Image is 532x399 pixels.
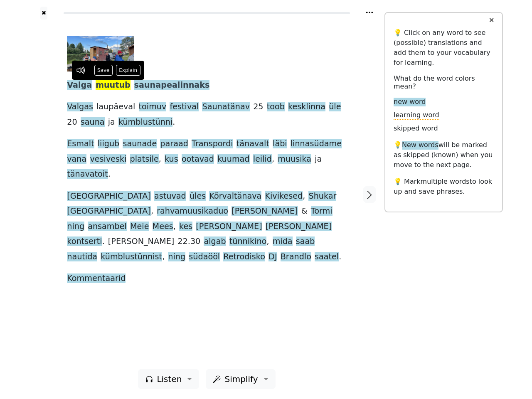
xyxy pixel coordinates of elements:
[484,13,499,28] button: ✕
[189,252,220,262] span: südaööl
[67,191,151,202] span: [GEOGRAPHIC_DATA]
[159,154,161,165] span: ,
[108,236,174,247] span: [PERSON_NAME]
[291,139,342,149] span: linnasüdame
[154,191,186,202] span: astuvad
[123,139,157,149] span: saunade
[339,252,341,262] span: .
[168,252,185,262] span: ning
[172,117,175,128] span: .
[170,102,199,112] span: festival
[162,252,165,262] span: ,
[315,154,322,165] span: ja
[67,117,77,128] span: 20
[157,373,182,385] span: Listen
[329,102,341,112] span: üle
[402,141,438,150] span: New words
[315,252,339,262] span: saatel
[196,222,262,232] span: [PERSON_NAME]
[67,252,97,262] span: nautida
[311,206,332,217] span: Tormi
[98,139,120,149] span: liigub
[267,102,285,112] span: toob
[278,154,311,165] span: muusika
[209,191,261,202] span: Kõrvaltänava
[394,98,426,106] span: new word
[134,80,210,91] span: saunapealinnaks
[108,117,115,128] span: ja
[303,191,305,202] span: ,
[67,206,151,217] span: [GEOGRAPHIC_DATA]
[190,236,200,247] span: 30
[173,222,176,232] span: ,
[273,236,293,247] span: mida
[223,252,265,262] span: Retrodisko
[90,154,126,165] span: vesiveski
[229,236,267,247] span: tünnikino
[288,102,325,112] span: kesklinna
[116,65,140,76] button: Explain
[266,222,332,232] span: [PERSON_NAME]
[253,102,263,112] span: 25
[67,139,94,149] span: Esmalt
[301,206,308,217] span: &
[273,139,287,149] span: läbi
[394,111,439,120] span: learning word
[204,236,226,247] span: algab
[108,169,111,180] span: .
[296,236,315,247] span: saab
[192,139,233,149] span: Transpordi
[308,191,336,202] span: Shukar
[182,154,214,165] span: ootavad
[118,117,172,128] span: kümblustünni
[94,65,113,76] button: Save
[102,236,105,247] span: .
[67,154,86,165] span: vana
[421,177,470,185] span: multiple words
[232,206,298,217] span: [PERSON_NAME]
[67,169,108,180] span: tänavatoit
[268,252,277,262] span: DJ
[179,222,192,232] span: kes
[272,154,274,165] span: ,
[253,154,272,165] span: leilid
[217,154,249,165] span: kuumad
[153,222,173,232] span: Mees
[67,36,134,71] img: 17075168t1h3883.jpg
[130,154,159,165] span: platsile
[96,102,135,112] span: laupäeval
[266,236,269,247] span: ,
[67,236,102,247] span: kontserti
[88,222,127,232] span: ansambel
[394,140,494,170] p: 💡 will be marked as skipped (known) when you move to the next page.
[394,177,494,197] p: 💡 Mark to look up and save phrases.
[40,7,47,20] button: ✖
[67,102,93,112] span: Valgas
[96,80,131,91] span: muutub
[81,117,105,128] span: sauna
[236,139,269,149] span: tänavalt
[139,102,167,112] span: toimuv
[67,273,126,284] span: Kommentaarid
[394,124,438,133] span: skipped word
[177,236,187,247] span: 22
[157,206,228,217] span: rahvamuusikaduo
[101,252,162,262] span: kümblustünnist
[67,80,92,91] span: Valga
[190,191,206,202] span: üles
[281,252,311,262] span: Brandlo
[130,222,149,232] span: Meie
[206,369,275,389] button: Simplify
[394,74,494,90] h6: What do the word colors mean?
[394,28,494,68] p: 💡 Click on any word to see (possible) translations and add them to your vocabulary for learning.
[265,191,303,202] span: Kivikesed
[151,206,153,217] span: ,
[160,139,188,149] span: paraad
[188,236,190,247] span: .
[202,102,250,112] span: Saunatänav
[138,369,199,389] button: Listen
[67,222,84,232] span: ning
[224,373,258,385] span: Simplify
[165,154,178,165] span: kus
